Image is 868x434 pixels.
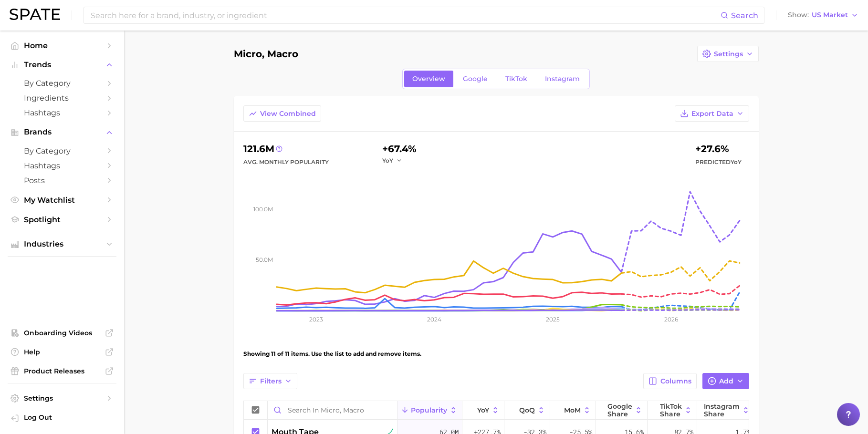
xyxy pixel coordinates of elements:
[8,326,116,340] a: Onboarding Videos
[8,237,116,251] button: Industries
[545,75,580,83] span: Instagram
[256,256,273,263] tspan: 50.0m
[24,128,100,136] span: Brands
[404,71,453,87] a: Overview
[24,215,100,224] span: Spotlight
[697,401,754,420] button: Instagram Share
[234,49,298,59] h1: Micro, Macro
[382,141,417,156] div: +67.4%
[8,158,116,173] a: Hashtags
[462,401,504,420] button: YoY
[8,173,116,188] a: Posts
[24,240,100,248] span: Industries
[702,373,749,389] button: Add
[24,61,100,69] span: Trends
[24,79,100,88] span: by Category
[675,105,749,122] button: Export Data
[412,75,445,83] span: Overview
[537,71,588,87] a: Instagram
[8,91,116,105] a: Ingredients
[268,401,397,419] input: Search in Micro, Macro
[546,316,560,323] tspan: 2025
[643,373,696,389] button: Columns
[397,401,462,420] button: Popularity
[243,105,321,122] button: View Combined
[8,125,116,139] button: Brands
[785,9,861,21] button: ShowUS Market
[8,345,116,359] a: Help
[607,403,632,418] span: Google Share
[719,377,733,385] span: Add
[550,401,596,420] button: MoM
[243,373,297,389] button: Filters
[477,406,489,414] span: YoY
[788,12,809,18] span: Show
[90,7,721,23] input: Search here for a brand, industry, or ingredient
[382,156,393,165] span: YoY
[812,12,848,18] span: US Market
[8,144,116,158] a: by Category
[8,105,116,120] a: Hashtags
[253,206,273,213] tspan: 100.0m
[695,156,742,168] span: Predicted
[8,76,116,91] a: by Category
[691,110,733,118] span: Export Data
[243,341,749,367] div: Showing 11 of 11 items. Use the list to add and remove items.
[24,108,100,117] span: Hashtags
[648,401,697,420] button: TikTok Share
[704,403,740,418] span: Instagram Share
[519,406,535,414] span: QoQ
[504,401,550,420] button: QoQ
[8,193,116,207] a: My Watchlist
[24,413,109,422] span: Log Out
[24,196,100,205] span: My Watchlist
[660,403,682,418] span: TikTok Share
[8,38,116,53] a: Home
[260,377,282,385] span: Filters
[697,46,759,62] button: Settings
[24,329,100,337] span: Onboarding Videos
[455,71,496,87] a: Google
[8,391,116,405] a: Settings
[24,348,100,356] span: Help
[660,377,691,385] span: Columns
[564,406,581,414] span: MoM
[664,316,678,323] tspan: 2026
[427,316,441,323] tspan: 2024
[382,156,403,165] button: YoY
[731,158,742,165] span: YoY
[24,161,100,170] span: Hashtags
[8,364,116,378] a: Product Releases
[24,41,100,50] span: Home
[731,11,758,20] span: Search
[8,58,116,72] button: Trends
[24,146,100,155] span: by Category
[596,401,648,420] button: Google Share
[24,176,100,185] span: Posts
[260,110,316,118] span: View Combined
[695,141,742,156] div: +27.6%
[24,93,100,103] span: Ingredients
[714,50,743,58] span: Settings
[243,141,329,156] div: 121.6m
[505,75,527,83] span: TikTok
[411,406,447,414] span: Popularity
[309,316,323,323] tspan: 2023
[24,394,100,403] span: Settings
[243,156,329,168] div: Avg. Monthly Popularity
[24,367,100,375] span: Product Releases
[497,71,535,87] a: TikTok
[463,75,488,83] span: Google
[8,410,116,426] a: Log out. Currently logged in with e-mail jenny.zeng@spate.nyc.
[10,9,60,20] img: SPATE
[8,212,116,227] a: Spotlight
